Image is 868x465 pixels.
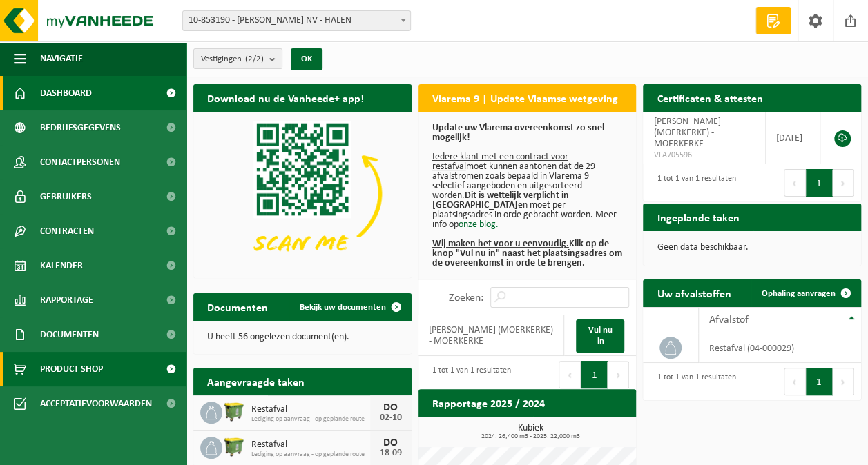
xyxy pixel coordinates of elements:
[653,117,720,149] span: [PERSON_NAME] (MOERKERKE) - MOERKERKE
[418,84,632,111] h2: Vlarema 9 | Update Vlaamse wetgeving
[643,279,744,306] h2: Uw afvalstoffen
[643,204,753,230] h2: Ingeplande taken
[40,352,103,386] span: Product Shop
[201,49,264,70] span: Vestigingen
[432,239,569,249] u: Wij maken het voor u eenvoudig.
[40,214,94,248] span: Contracten
[432,152,568,172] u: Iedere klant met een contract voor restafval
[432,123,623,268] p: moet kunnen aantonen dat de 29 afvalstromen zoals bepaald in Vlarema 9 selectief aangeboden en ui...
[245,55,264,63] count: (2/2)
[533,416,635,444] a: Bekijk rapportage
[833,169,854,197] button: Next
[289,293,410,321] a: Bekijk uw documenten
[576,319,624,353] a: Vul nu in
[377,448,405,458] div: 18-09
[251,439,370,451] span: Restafval
[183,11,410,30] span: 10-853190 - R. POELS NV - HALEN
[193,368,318,395] h2: Aangevraagde taken
[291,48,322,70] button: OK
[766,112,820,164] td: [DATE]
[425,359,511,390] div: 1 tot 1 van 1 resultaten
[377,437,405,448] div: DO
[377,402,405,413] div: DO
[40,248,83,283] span: Kalender
[40,317,99,352] span: Documenten
[193,48,282,69] button: Vestigingen(2/2)
[40,41,83,76] span: Navigatie
[608,361,629,388] button: Next
[40,386,152,421] span: Acceptatievoorwaarden
[653,150,754,161] span: VLA705596
[40,76,92,110] span: Dashboard
[193,293,282,320] h2: Documenten
[251,451,370,459] span: Lediging op aanvraag - op geplande route
[784,169,806,197] button: Previous
[300,303,386,312] span: Bekijk uw documenten
[418,315,565,356] td: [PERSON_NAME] (MOERKERKE) - MOERKERKE
[425,433,637,440] span: 2024: 26,400 m3 - 2025: 22,000 m3
[657,243,847,253] p: Geen data beschikbaar.
[40,145,120,179] span: Contactpersonen
[377,413,405,423] div: 02-10
[40,110,121,145] span: Bedrijfsgegevens
[709,315,749,326] span: Afvalstof
[581,361,608,388] button: 1
[559,361,581,388] button: Previous
[222,435,246,458] img: WB-1100-HPE-GN-50
[40,179,92,214] span: Gebruikers
[222,399,246,423] img: WB-1100-HPE-GN-50
[650,366,735,397] div: 1 tot 1 van 1 resultaten
[806,368,833,395] button: 1
[193,84,378,111] h2: Download nu de Vanheede+ app!
[425,424,637,440] h3: Kubiek
[459,219,499,230] a: onze blog.
[699,333,861,363] td: restafval (04-000029)
[182,10,411,31] span: 10-853190 - R. POELS NV - HALEN
[784,368,806,395] button: Previous
[193,112,412,275] img: Download de VHEPlus App
[449,293,483,304] label: Zoeken:
[251,415,370,424] span: Lediging op aanvraag - op geplande route
[432,123,604,143] b: Update uw Vlarema overeenkomst zo snel mogelijk!
[833,368,854,395] button: Next
[40,283,93,317] span: Rapportage
[207,333,398,342] p: U heeft 56 ongelezen document(en).
[806,169,833,197] button: 1
[418,389,559,416] h2: Rapportage 2025 / 2024
[751,279,860,307] a: Ophaling aanvragen
[251,404,370,415] span: Restafval
[762,289,836,298] span: Ophaling aanvragen
[643,84,776,111] h2: Certificaten & attesten
[432,239,622,268] b: Klik op de knop "Vul nu in" naast het plaatsingsadres om de overeenkomst in orde te brengen.
[432,190,569,210] b: Dit is wettelijk verplicht in [GEOGRAPHIC_DATA]
[650,168,735,198] div: 1 tot 1 van 1 resultaten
